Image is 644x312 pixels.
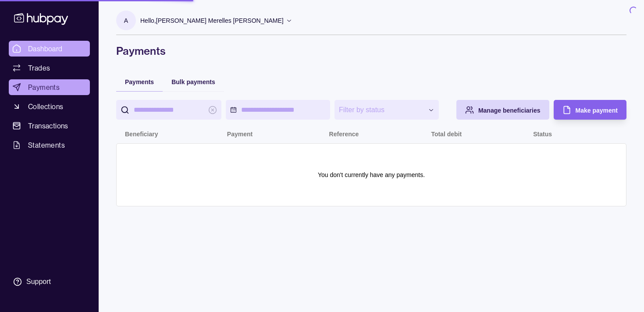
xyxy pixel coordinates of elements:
p: Reference [329,131,359,138]
span: Dashboard [28,43,63,54]
p: Beneficiary [125,131,158,138]
p: Status [533,131,552,138]
p: A [124,16,128,25]
a: Dashboard [9,41,90,57]
h1: Payments [116,44,626,58]
span: Statements [28,140,65,150]
div: Support [26,277,51,287]
span: Payments [125,78,154,85]
a: Payments [9,79,90,95]
p: Hello, [PERSON_NAME] Merelles [PERSON_NAME] [140,16,284,25]
button: Make payment [554,100,626,120]
a: Support [9,273,90,291]
a: Statements [9,137,90,153]
p: Payment [227,131,253,138]
span: Manage beneficiaries [478,107,541,114]
p: You don't currently have any payments. [318,170,425,180]
p: Total debit [431,131,462,138]
span: Bulk payments [171,78,215,85]
button: Manage beneficiaries [456,100,549,120]
a: Transactions [9,118,90,134]
input: search [134,100,204,120]
span: Make payment [576,107,618,114]
span: Payments [28,82,60,92]
span: Trades [28,63,50,73]
a: Collections [9,99,90,114]
a: Trades [9,60,90,76]
span: Collections [28,101,63,112]
span: Transactions [28,121,68,131]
